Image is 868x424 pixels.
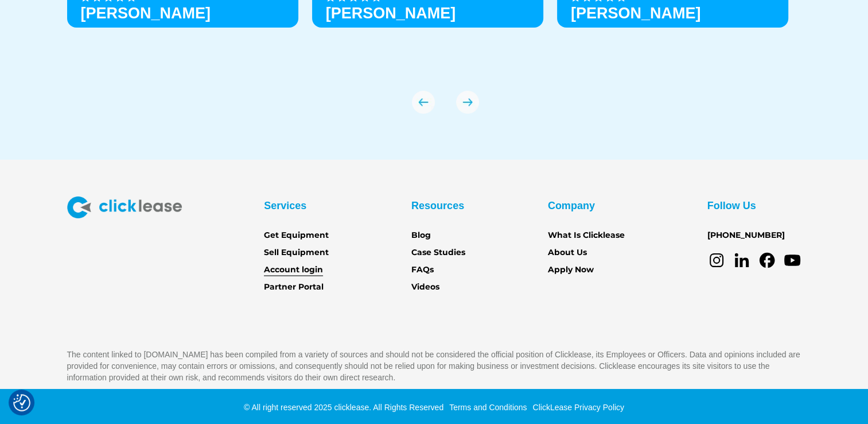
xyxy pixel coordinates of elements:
[548,246,587,259] a: About Us
[412,91,435,114] img: arrow Icon
[571,5,701,22] h3: [PERSON_NAME]
[244,402,443,413] div: © All right reserved 2025 clicklease. All Rights Reserved
[81,5,211,22] h3: [PERSON_NAME]
[264,264,323,276] a: Account login
[264,196,306,215] div: Services
[67,196,182,218] img: Clicklease logo
[67,349,801,383] p: The content linked to [DOMAIN_NAME] has been compiled from a variety of sources and should not be...
[707,196,756,215] div: Follow Us
[548,229,625,242] a: What Is Clicklease
[411,196,464,215] div: Resources
[264,229,329,242] a: Get Equipment
[264,246,329,259] a: Sell Equipment
[13,394,30,411] img: Revisit consent button
[446,403,527,412] a: Terms and Conditions
[548,196,595,215] div: Company
[326,5,456,22] strong: [PERSON_NAME]
[548,264,594,276] a: Apply Now
[530,403,624,412] a: ClickLease Privacy Policy
[411,264,434,276] a: FAQs
[264,281,324,294] a: Partner Portal
[456,91,479,114] img: arrow Icon
[411,281,439,294] a: Videos
[411,229,431,242] a: Blog
[412,91,435,114] div: previous slide
[456,91,479,114] div: next slide
[707,229,785,242] a: [PHONE_NUMBER]
[411,246,465,259] a: Case Studies
[13,394,30,411] button: Consent Preferences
